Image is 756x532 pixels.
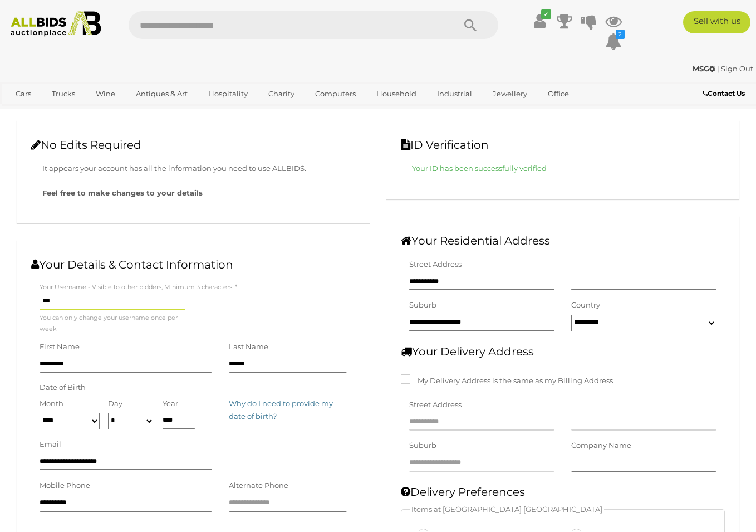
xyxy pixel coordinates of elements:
label: Suburb [409,299,436,311]
label: Company Name [571,439,631,452]
a: Charity [261,85,302,103]
small: You can only change your username once per week [40,313,185,335]
span: Why do I need to provide my date of birth? [229,399,333,421]
a: Sign Out [721,64,753,73]
a: Computers [308,85,363,103]
h2: Delivery Preferences [401,486,725,498]
a: Sell with us [683,11,750,33]
strong: MSG [693,64,715,73]
label: Email [40,438,61,451]
p: It appears your account has all the information you need to use ALLBIDS. [42,162,355,175]
label: Alternate Phone [229,479,288,492]
h2: Your Residential Address [401,235,725,247]
a: Antiques & Art [129,85,195,103]
label: Year [163,397,178,410]
h2: ID Verification [401,139,725,151]
i: 2 [616,30,625,39]
label: Items at [GEOGRAPHIC_DATA] [GEOGRAPHIC_DATA] [410,504,604,515]
label: Suburb [409,439,436,452]
label: Mobile Phone [40,479,90,492]
a: Household [369,85,424,103]
label: Street Address [409,398,462,411]
h2: No Edits Required [31,139,355,151]
h2: Your Delivery Address [401,345,725,358]
label: Last Name [229,340,268,353]
a: Contact Us [703,87,748,100]
button: Search [443,11,498,39]
span: | [717,64,719,73]
label: Street Address [409,258,462,271]
a: Trucks [45,85,82,103]
label: Month [40,397,63,410]
strong: Feel free to make changes to your details [42,188,203,197]
a: Office [541,85,576,103]
a: Sports [8,103,46,121]
a: ✔ [532,11,548,31]
h2: Your Details & Contact Information [31,258,355,271]
label: First Name [40,340,80,353]
a: Cars [8,85,38,103]
a: MSG [693,64,717,73]
label: Day [108,397,122,410]
a: Hospitality [201,85,255,103]
a: [GEOGRAPHIC_DATA] [52,103,145,121]
a: Wine [89,85,122,103]
label: Date of Birth [40,381,86,394]
a: Industrial [430,85,479,103]
img: Allbids.com.au [6,11,106,37]
label: My Delivery Address is the same as my Billing Address [401,374,613,387]
p: Your ID has been successfully verified [412,162,725,175]
a: Jewellery [485,85,534,103]
b: Contact Us [703,89,745,97]
a: 2 [605,31,622,51]
label: Country [571,299,600,311]
i: ✔ [541,9,551,19]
